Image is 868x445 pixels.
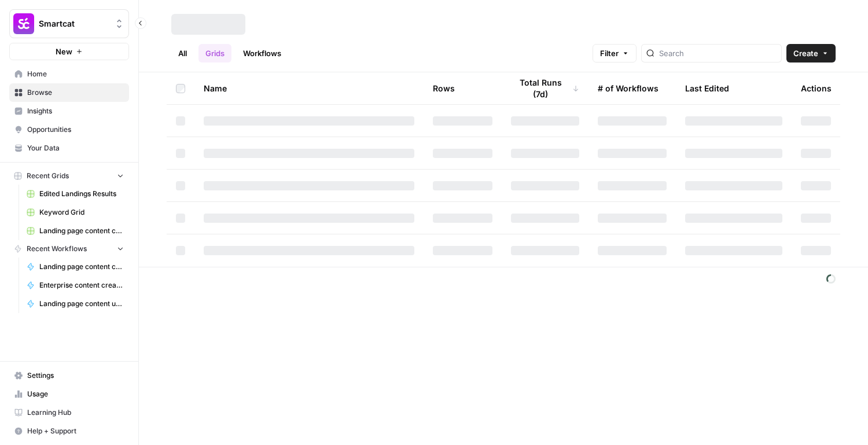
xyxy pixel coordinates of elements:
[27,171,69,181] span: Recent Grids
[9,65,129,83] a: Home
[659,47,777,59] input: Search
[39,189,124,199] span: Edited Landings Results
[9,102,129,120] a: Insights
[13,13,34,34] img: Smartcat Logo
[511,72,579,104] div: Total Runs (7d)
[236,44,288,62] a: Workflows
[9,403,129,422] a: Learning Hub
[21,295,129,313] a: Landing page content updater
[27,407,124,418] span: Learning Hub
[600,47,619,59] span: Filter
[27,69,124,79] span: Home
[27,426,124,436] span: Help + Support
[9,240,129,258] button: Recent Workflows
[9,422,129,440] button: Help + Support
[9,366,129,385] a: Settings
[39,280,124,290] span: Enterprise content creator
[685,72,729,104] div: Last Edited
[801,72,832,104] div: Actions
[9,43,129,60] button: New
[21,222,129,240] a: Landing page content creator [PERSON_NAME] (1)
[793,47,818,59] span: Create
[786,44,836,62] button: Create
[21,258,129,276] a: Landing page content creator
[593,44,637,62] button: Filter
[39,18,109,30] span: Smartcat
[198,44,231,62] a: Grids
[27,244,87,254] span: Recent Workflows
[9,83,129,102] a: Browse
[39,226,124,236] span: Landing page content creator [PERSON_NAME] (1)
[9,120,129,139] a: Opportunities
[39,207,124,218] span: Keyword Grid
[9,9,129,38] button: Workspace: Smartcat
[27,87,124,98] span: Browse
[39,299,124,309] span: Landing page content updater
[9,167,129,185] button: Recent Grids
[21,276,129,295] a: Enterprise content creator
[27,389,124,399] span: Usage
[433,72,455,104] div: Rows
[27,143,124,153] span: Your Data
[171,44,194,62] a: All
[21,185,129,203] a: Edited Landings Results
[39,262,124,272] span: Landing page content creator
[27,124,124,135] span: Opportunities
[204,72,414,104] div: Name
[27,370,124,381] span: Settings
[27,106,124,116] span: Insights
[9,139,129,157] a: Your Data
[56,46,72,57] span: New
[21,203,129,222] a: Keyword Grid
[9,385,129,403] a: Usage
[598,72,659,104] div: # of Workflows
